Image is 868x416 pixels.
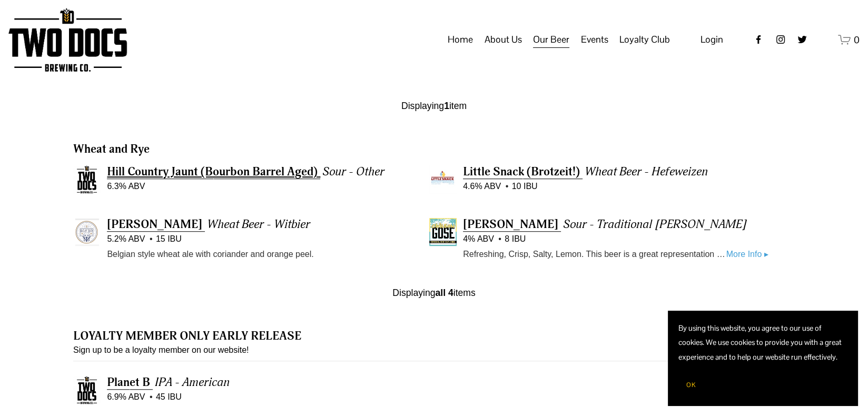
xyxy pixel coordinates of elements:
[686,381,696,389] span: OK
[797,34,807,45] a: twitter-unauth
[563,217,747,232] span: Sour - Traditional [PERSON_NAME]
[581,31,608,48] span: Events
[155,375,230,390] span: IPA - American
[619,31,670,48] span: Loyalty Club
[65,286,803,299] div: Displaying items
[107,375,153,390] a: Planet B
[701,31,723,48] a: Login
[429,218,457,245] img: Chilton Gose
[463,217,558,232] span: [PERSON_NAME]
[463,247,726,261] p: Refreshing, Crisp, Salty, Lemon. This beer is a great representation of the local favorite cockta...
[838,33,860,46] a: 0 items in cart
[107,217,202,232] span: [PERSON_NAME]
[107,375,150,390] span: Planet B
[107,217,205,232] a: [PERSON_NAME]
[775,34,786,45] a: instagram-unauth
[581,29,608,49] a: folder dropdown
[678,375,704,395] button: OK
[463,233,494,245] span: 4% ABV
[619,29,670,49] a: folder dropdown
[107,247,412,261] p: Belgian style wheat ale with coriander and orange peel.
[463,164,580,179] span: Little Snack (Brotzeit!)
[73,165,101,193] img: Hill Country Jaunt (Bourbon Barrel Aged)
[726,247,768,261] a: More Info
[207,217,310,232] span: Wheat Beer - Witbier
[429,165,457,193] img: Little Snack (Brotzeit!)
[322,164,384,179] span: Sour - Other
[107,391,145,403] span: 6.9% ABV
[668,311,857,405] section: Cookie banner
[498,233,526,245] span: 8 IBU
[506,180,538,193] span: 10 IBU
[485,29,522,49] a: folder dropdown
[533,29,569,49] a: folder dropdown
[73,142,795,157] h3: Wheat and Rye
[150,233,182,245] span: 15 IBU
[701,33,723,45] span: Login
[463,180,501,193] span: 4.6% ABV
[73,329,795,344] h3: LOYALTY MEMBER ONLY EARLY RELEASE
[150,391,182,403] span: 45 IBU
[854,34,860,46] span: 0
[448,29,473,49] a: Home
[444,101,449,111] b: 1
[73,218,101,245] img: Walt Wit
[678,321,847,364] p: By using this website, you agree to our use of cookies. We use cookies to provide you with a grea...
[107,164,318,179] span: Hill Country Jaunt (Bourbon Barrel Aged)
[65,100,803,112] div: Displaying item
[107,180,145,193] span: 6.3% ABV
[753,34,764,45] a: Facebook
[107,164,320,179] a: Hill Country Jaunt (Bourbon Barrel Aged)
[73,344,795,361] p: Sign up to be a loyalty member on our website!
[73,376,101,403] img: Planet B
[485,31,522,48] span: About Us
[463,217,561,232] a: [PERSON_NAME]
[533,31,569,48] span: Our Beer
[463,164,583,179] a: Little Snack (Brotzeit!)
[107,233,145,245] span: 5.2% ABV
[8,8,126,72] img: Two Docs Brewing Co.
[435,288,453,298] b: all 4
[585,164,708,179] span: Wheat Beer - Hefeweizen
